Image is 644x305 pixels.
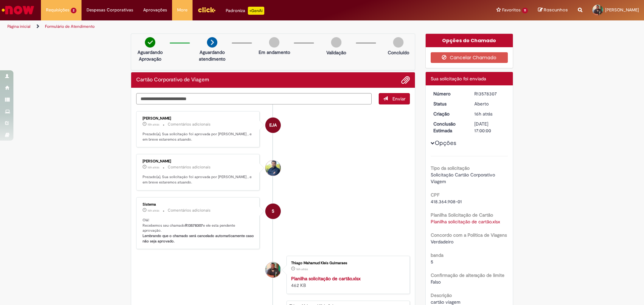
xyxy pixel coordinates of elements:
[265,160,281,176] div: Gabriel Varea Goncalves
[136,93,372,104] textarea: Digite sua mensagem aqui...
[522,8,528,13] span: 11
[148,165,159,169] span: 16h atrás
[259,49,290,56] p: Em andamento
[331,37,341,48] img: img-circle-grey.png
[388,49,409,56] p: Concluído
[248,7,264,15] p: +GenAi
[148,165,159,169] time: 29/09/2025 16:57:53
[431,292,452,298] b: Descrição
[431,165,470,171] b: Tipo da solicitação
[87,7,133,13] span: Despesas Corporativas
[71,8,76,13] span: 2
[538,7,568,13] a: Rascunhos
[431,239,453,245] span: Verdadeiro
[431,199,462,205] span: 418.364.908-01
[185,223,203,228] b: R13578307
[143,203,254,207] div: Sistema
[379,93,410,104] button: Enviar
[431,172,496,184] span: Solicitação Cartão Corporativo Viagem
[428,100,470,107] dt: Status
[148,123,159,127] time: 29/09/2025 18:05:05
[474,110,505,117] div: 29/09/2025 16:49:08
[143,218,254,244] p: Olá! Recebemos seu chamado e ele esta pendente aprovação.
[134,49,166,62] p: Aguardando Aprovação
[428,121,470,134] dt: Conclusão Estimada
[296,267,308,271] time: 29/09/2025 16:49:05
[226,7,264,15] div: Padroniza
[177,7,187,13] span: More
[326,49,346,56] p: Validação
[143,233,255,244] b: Lembrando que o chamado será cancelado automaticamente caso não seja aprovado.
[431,76,486,82] span: Sua solicitação foi enviada
[265,118,281,133] div: Emilio Jose Andres Casado
[502,7,521,13] span: Favoritos
[168,122,211,127] small: Comentários adicionais
[7,24,31,29] a: Página inicial
[269,117,277,133] span: EJA
[605,7,639,13] span: [PERSON_NAME]
[431,232,507,238] b: Concordo com a Política de Viagens
[431,272,504,278] b: Confirmação de alteração de limite
[428,110,470,117] dt: Criação
[291,261,403,265] div: Thiago Mahamud Kleis Guimaraes
[148,209,159,213] time: 29/09/2025 16:49:19
[474,100,505,107] div: Aberto
[5,20,424,33] ul: Trilhas de página
[431,212,493,218] b: Planilha Solicitação de Cartão
[265,204,281,219] div: System
[143,132,254,142] p: Prezado(a), Sua solicitação foi aprovada por [PERSON_NAME] , e em breve estaremos atuando.
[431,52,508,63] button: Cancelar Chamado
[474,121,505,134] div: [DATE] 17:00:00
[431,279,441,285] span: Falso
[474,90,505,97] div: R13578307
[207,37,217,48] img: arrow-next.png
[143,117,254,121] div: [PERSON_NAME]
[401,76,410,84] button: Adicionar anexos
[168,208,211,213] small: Comentários adicionais
[143,7,167,13] span: Aprovações
[431,219,500,225] a: Download de Planilha solicitação de cartão.xlsx
[431,259,433,265] span: 5
[145,37,155,48] img: check-circle-green.png
[143,174,254,185] p: Prezado(a), Sua solicitação foi aprovada por [PERSON_NAME] , e em breve estaremos atuando.
[392,96,406,102] span: Enviar
[431,252,443,258] b: banda
[291,276,361,282] a: Planilha solicitação de cartão.xlsx
[148,123,159,127] span: 15h atrás
[474,111,492,117] time: 29/09/2025 16:49:08
[46,7,69,13] span: Requisições
[168,164,211,170] small: Comentários adicionais
[428,90,470,97] dt: Número
[291,275,403,289] div: 462 KB
[143,159,254,163] div: [PERSON_NAME]
[45,24,95,29] a: Formulário de Atendimento
[431,192,439,198] b: CPF
[136,77,209,83] h2: Cartão Corporativo de Viagem Histórico de tíquete
[426,34,513,47] div: Opções do Chamado
[198,5,216,15] img: click_logo_yellow_360x200.png
[544,7,568,13] span: Rascunhos
[474,111,492,117] span: 16h atrás
[272,203,274,219] span: S
[148,209,159,213] span: 16h atrás
[431,299,461,305] span: cartão viagem
[265,262,281,278] div: Thiago Mahamud Kleis Guimaraes
[1,3,35,17] img: ServiceNow
[196,49,228,62] p: Aguardando atendimento
[296,267,308,271] span: 16h atrás
[269,37,279,48] img: img-circle-grey.png
[393,37,404,48] img: img-circle-grey.png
